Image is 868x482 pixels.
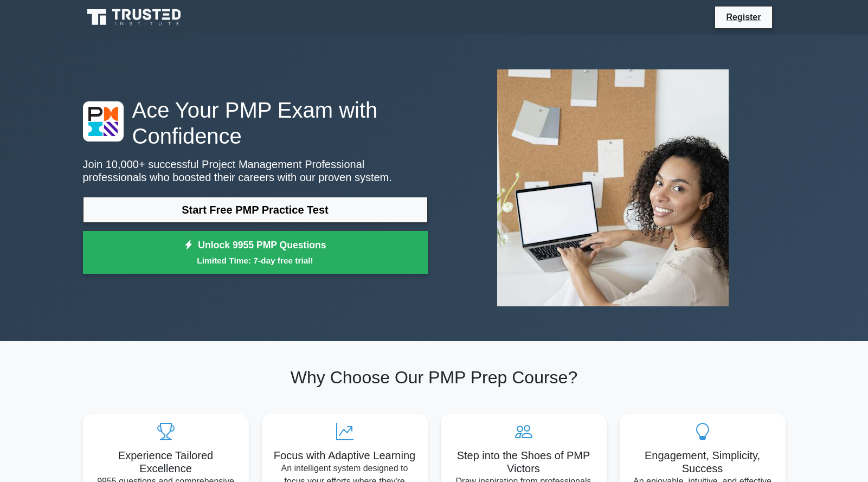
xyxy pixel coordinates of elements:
p: Join 10,000+ successful Project Management Professional professionals who boosted their careers w... [83,158,428,184]
h2: Why Choose Our PMP Prep Course? [83,367,786,388]
a: Start Free PMP Practice Test [83,197,428,223]
h5: Experience Tailored Excellence [92,449,240,475]
a: Register [719,10,767,24]
h1: Ace Your PMP Exam with Confidence [83,97,428,149]
h5: Engagement, Simplicity, Success [628,449,777,475]
small: Limited Time: 7-day free trial! [97,254,414,267]
a: Unlock 9955 PMP QuestionsLimited Time: 7-day free trial! [83,231,428,274]
h5: Step into the Shoes of PMP Victors [449,449,598,475]
h5: Focus with Adaptive Learning [271,449,419,462]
